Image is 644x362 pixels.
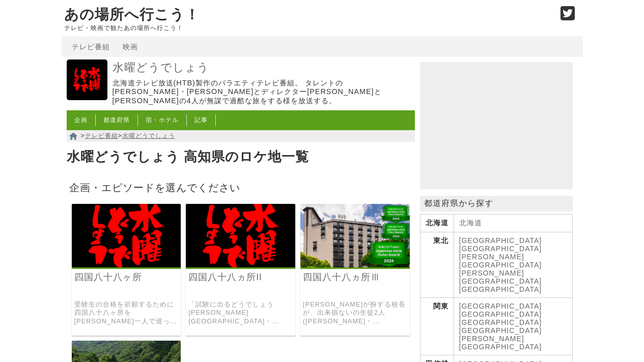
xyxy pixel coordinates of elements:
a: [GEOGRAPHIC_DATA] [459,318,542,326]
img: 水曜どうでしょう 四国八十八ヶ所 [72,204,181,267]
a: [GEOGRAPHIC_DATA] [459,310,542,318]
a: テレビ番組 [72,43,110,51]
a: [GEOGRAPHIC_DATA] [459,302,542,310]
a: [PERSON_NAME] [459,335,524,343]
a: [GEOGRAPHIC_DATA] [459,236,542,245]
th: 北海道 [420,215,454,232]
img: 水曜どうでしょう [67,59,107,100]
a: テレビ番組 [85,132,118,139]
a: 都道府県 [103,116,130,124]
a: 水曜どうでしょう [113,61,412,75]
h1: 水曜どうでしょう 高知県のロケ地一覧 [67,146,415,168]
a: 水曜どうでしょう 四国八十八ヵ所II [186,260,295,269]
a: [GEOGRAPHIC_DATA] [459,245,542,253]
a: 水曜どうでしょう [122,132,175,139]
a: 記事 [194,116,208,124]
img: 水曜どうでしょう 四国八十八ヵ所II [186,204,295,267]
a: [PERSON_NAME][GEOGRAPHIC_DATA] [459,253,542,269]
th: 関東 [420,298,454,355]
a: 「試験に出るどうでしょう[PERSON_NAME][GEOGRAPHIC_DATA]・[GEOGRAPHIC_DATA]」で生徒の[PERSON_NAME]が満点を取れなかった全責任を負ったどう... [188,300,293,326]
a: 映画 [123,43,138,51]
a: 水曜どうでしょう 四国八十八ヶ所 [72,260,181,269]
p: 北海道テレビ放送(HTB)製作のバラエティテレビ番組。 タレントの[PERSON_NAME]・[PERSON_NAME]とディレクター[PERSON_NAME]と[PERSON_NAME]の4人... [113,79,412,105]
a: 四国八十八ヵ所II [188,271,293,283]
p: 都道府県から探す [420,196,573,212]
img: 水曜どうでしょう 四国八十八ヵ所完全巡拝Ⅲ [300,204,410,267]
a: あの場所へ行こう！ [64,7,200,22]
a: Twitter (@go_thesights) [561,12,575,21]
a: [GEOGRAPHIC_DATA] [459,343,542,351]
a: 企画 [74,116,88,124]
a: [GEOGRAPHIC_DATA] [459,326,542,335]
a: [PERSON_NAME][GEOGRAPHIC_DATA] [459,269,542,285]
a: 水曜どうでしょう [67,93,107,102]
nav: > > [67,130,415,142]
h2: 企画・エピソードを選んでください [67,178,415,196]
a: 受験生の合格を祈願するために四国八十八ヶ所を[PERSON_NAME]一人で巡った企画。 [74,300,179,326]
a: 宿・ホテル [146,116,179,124]
p: テレビ・映画で観たあの場所へ行こう！ [64,24,550,32]
a: 北海道 [459,219,482,227]
a: [PERSON_NAME]が扮する校長が、出来損ないの生徒2人([PERSON_NAME]・[PERSON_NAME])を引き連れて、大学受験必勝を祈願して四国八十八ヶ所を巡拝した旅。 [303,300,407,326]
th: 東北 [420,232,454,298]
a: 四国八十八ヵ所Ⅲ [303,271,407,283]
a: 水曜どうでしょう 四国八十八ヵ所完全巡拝Ⅲ [300,260,410,269]
a: [GEOGRAPHIC_DATA] [459,285,542,293]
a: 四国八十八ヶ所 [74,271,179,283]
